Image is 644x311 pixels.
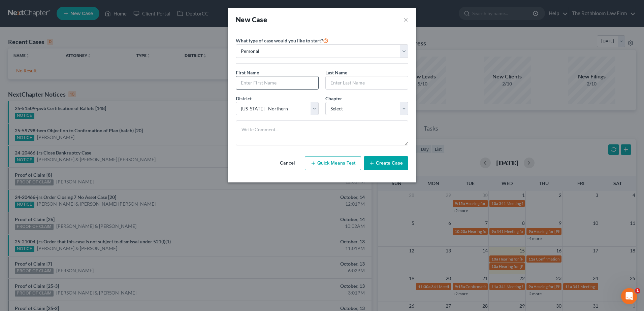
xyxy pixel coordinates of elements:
[236,15,267,24] strong: New Case
[325,96,342,101] span: Chapter
[236,96,252,101] span: District
[236,70,259,75] span: First Name
[236,76,318,89] input: Enter First Name
[635,288,640,293] span: 1
[404,15,408,24] button: ×
[305,156,361,170] button: Quick Means Test
[364,156,408,170] button: Create Case
[272,157,302,170] button: Cancel
[621,288,637,304] iframe: Intercom live chat
[236,36,328,44] label: What type of case would you like to start?
[326,76,408,89] input: Enter Last Name
[325,70,347,75] span: Last Name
